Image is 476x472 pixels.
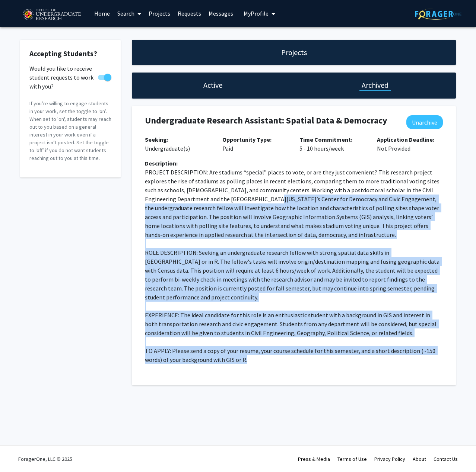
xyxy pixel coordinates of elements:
[298,456,330,462] a: Press & Media
[222,136,272,143] b: Opportunity Type:
[20,6,83,24] img: University of Maryland Logo
[18,446,72,472] div: ForagerOne, LLC © 2025
[377,136,434,143] b: Application Deadline:
[222,135,289,153] p: Paid
[299,136,352,143] b: Time Commitment:
[203,80,222,90] h1: Active
[406,115,443,129] button: Unarchive
[145,159,443,168] div: Description:
[434,456,458,462] a: Contact Us
[145,136,168,143] b: Seeking:
[145,311,443,337] p: EXPERIENCE: The ideal candidate for this role is an enthusiastic student with a background in GIS...
[6,439,32,466] iframe: Chat
[244,10,269,17] span: My Profile
[91,0,114,26] a: Home
[145,115,389,126] h4: Undergraduate Research Assistant: Spatial Data & Democracy
[415,8,461,20] img: ForagerOne Logo
[362,80,388,90] h1: Archived
[29,64,95,91] span: Would you like to receive student requests to work with you?
[205,0,237,26] a: Messages
[145,248,443,302] p: ROLE DESCRIPTION: Seeking an undergraduate research fellow with strong spatial data skills in [GE...
[174,0,205,26] a: Requests
[145,135,211,153] p: Undergraduate(s)
[299,135,366,153] p: 5 - 10 hours/week
[281,47,307,58] h1: Projects
[374,456,405,462] a: Privacy Policy
[145,0,174,26] a: Projects
[29,100,111,162] p: If you’re willing to engage students in your work, set the toggle to ‘on’. When set to 'on', stud...
[145,346,443,364] p: TO APPLY: Please send a copy of your resume, your course schedule for this semester, and a short ...
[114,0,145,26] a: Search
[145,168,443,239] p: PROJECT DESCRIPTION: Are stadiums “special” places to vote, or are they just convenient? This res...
[377,135,443,153] p: Not Provided
[337,456,367,462] a: Terms of Use
[413,456,426,462] a: About
[29,49,111,58] h2: Accepting Students?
